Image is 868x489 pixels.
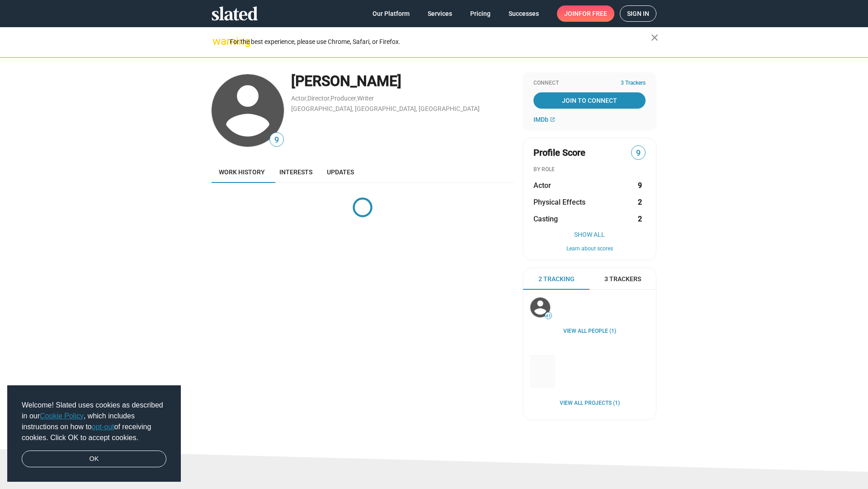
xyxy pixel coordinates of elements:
span: Join [564,5,607,22]
button: Learn about scores [533,245,646,253]
a: Writer [357,95,374,102]
span: , [307,96,307,101]
div: For the best experience, please use Chrome, Safari, or Firefox. [230,36,651,48]
div: BY ROLE [533,166,646,173]
a: opt-out [92,423,114,431]
span: 3 Trackers [604,275,641,283]
span: Work history [219,168,265,176]
span: 3 Trackers [621,80,646,87]
span: Sign in [627,6,649,21]
div: Connect [533,80,646,87]
strong: 9 [638,181,642,190]
span: Profile Score [533,147,585,159]
a: Actor [291,95,307,102]
span: Join To Connect [535,92,644,109]
a: Interests [272,161,320,183]
span: Pricing [470,5,491,22]
span: Services [428,5,452,22]
a: View all People (1) [563,328,616,335]
button: Show All [533,231,646,238]
span: 9 [632,147,645,159]
a: IMDb [533,116,555,123]
span: , [330,96,330,101]
a: Joinfor free [557,5,614,22]
mat-icon: open_in_new [550,117,555,122]
a: Updates [320,161,361,183]
span: Casting [533,214,558,224]
a: Sign in [620,5,656,22]
a: dismiss cookie message [22,451,166,468]
a: Pricing [463,5,498,22]
mat-icon: warning [212,36,223,47]
span: Updates [327,168,354,176]
strong: 2 [638,197,642,207]
strong: 2 [638,214,642,224]
span: 41 [545,313,552,319]
span: Physical Effects [533,197,585,207]
span: , [356,96,357,101]
a: Services [420,5,459,22]
a: [GEOGRAPHIC_DATA], [GEOGRAPHIC_DATA], [GEOGRAPHIC_DATA] [291,105,480,112]
span: Actor [533,181,551,190]
span: Our Platform [373,5,410,22]
span: Welcome! Slated uses cookies as described in our , which includes instructions on how to of recei... [22,400,166,443]
span: 9 [270,134,283,146]
div: [PERSON_NAME] [291,72,514,91]
span: 2 Tracking [538,275,575,283]
a: Cookie Policy [40,412,84,420]
a: Work history [212,161,272,183]
a: Our Platform [365,5,417,22]
span: Interests [279,168,312,176]
div: cookieconsent [7,385,181,482]
a: Director [307,95,330,102]
span: Successes [509,5,539,22]
a: View all Projects (1) [560,400,620,407]
span: for free [579,5,607,22]
span: IMDb [533,116,548,123]
a: Join To Connect [533,92,646,109]
a: Producer [330,95,356,102]
mat-icon: close [649,32,660,43]
a: Successes [501,5,546,22]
